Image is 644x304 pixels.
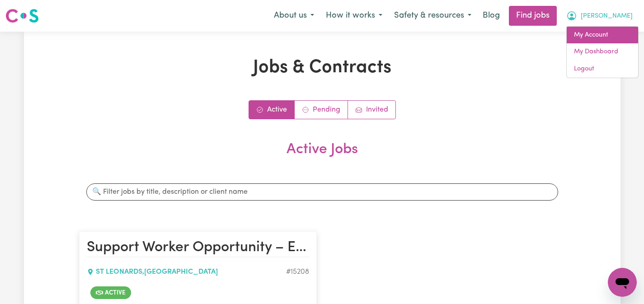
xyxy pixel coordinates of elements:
button: Safety & resources [388,6,477,25]
h1: Jobs & Contracts [79,57,565,79]
div: ST LEONARDS , [GEOGRAPHIC_DATA] [87,267,286,277]
a: My Dashboard [567,43,638,61]
input: 🔍 Filter jobs by title, description or client name [86,183,558,201]
a: Contracts pending review [295,101,348,119]
button: About us [268,6,320,25]
a: Job invitations [348,101,395,119]
a: Find jobs [509,6,557,26]
a: My Account [567,27,638,44]
span: Job is active [90,286,131,299]
div: My Account [566,26,639,78]
iframe: Botão para abrir a janela de mensagens [608,268,637,297]
a: Careseekers logo [5,5,39,26]
a: Active jobs [249,101,295,119]
span: [PERSON_NAME] [581,11,633,21]
a: Logout [567,61,638,78]
a: Blog [477,6,505,26]
button: How it works [320,6,388,25]
div: Job ID #15208 [286,267,309,277]
button: My Account [560,6,639,25]
img: Careseekers logo [5,8,39,24]
h2: Active Jobs [79,141,565,173]
h2: Support Worker Opportunity – Energetic and Positive Role [87,239,309,257]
